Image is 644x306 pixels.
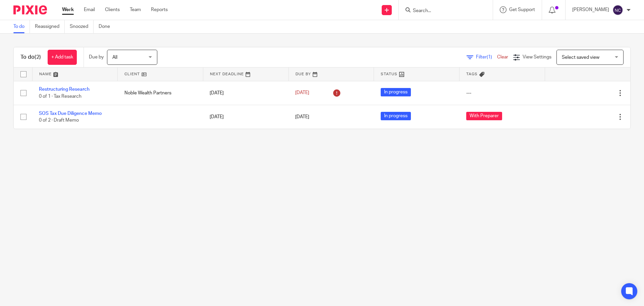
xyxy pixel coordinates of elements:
[48,50,77,65] a: + Add task
[130,6,141,13] a: Team
[203,105,288,129] td: [DATE]
[70,20,94,33] a: Snoozed
[509,7,535,12] span: Get Support
[35,20,65,33] a: Reassigned
[381,112,411,120] span: In progress
[84,6,95,13] a: Email
[412,8,473,14] input: Search
[203,81,288,105] td: [DATE]
[13,20,30,33] a: To do
[89,54,104,60] p: Due by
[295,115,309,119] span: [DATE]
[572,6,609,13] p: [PERSON_NAME]
[612,5,623,15] img: svg%3E
[62,6,74,13] a: Work
[562,55,599,60] span: Select saved view
[13,5,47,14] img: Pixie
[497,55,508,59] a: Clear
[295,91,309,95] span: [DATE]
[487,55,492,59] span: (1)
[112,55,117,60] span: All
[151,6,168,13] a: Reports
[39,94,82,99] span: 0 of 1 · Tax Research
[466,72,478,76] span: Tags
[35,54,41,60] span: (2)
[466,112,502,120] span: With Preparer
[39,87,90,92] a: Restructuring Research
[523,55,551,59] span: View Settings
[39,118,79,123] span: 0 of 2 · Draft Memo
[476,55,497,59] span: Filter
[20,54,41,61] h1: To do
[99,20,115,33] a: Done
[118,81,203,105] td: Noble Wealth Partners
[105,6,120,13] a: Clients
[381,88,411,96] span: In progress
[39,111,102,116] a: SOS Tax Due Diligence Memo
[466,90,538,96] div: ---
